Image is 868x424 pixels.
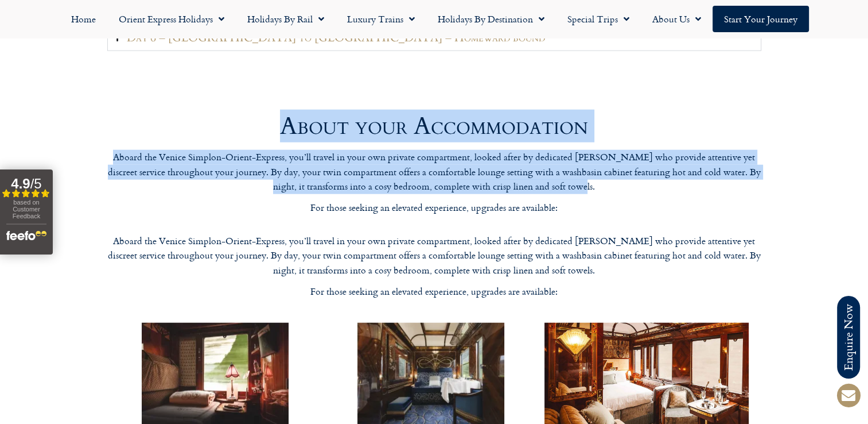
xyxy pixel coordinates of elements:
a: Luxury Trains [336,6,426,32]
a: Holidays by Rail [236,6,336,32]
a: Orient Express Holidays [107,6,236,32]
p: For those seeking an elevated experience, upgrades are available: [107,284,761,299]
a: Special Trips [556,6,641,32]
p: Aboard the Venice Simplon-Orient-Express, you’ll travel in your own private compartment, looked a... [107,234,761,278]
h2: Day 6 – [GEOGRAPHIC_DATA] to [GEOGRAPHIC_DATA] – Homeward bound [127,30,545,45]
a: Start your Journey [713,6,809,32]
h2: About your Accommodation [280,114,588,138]
a: About Us [641,6,713,32]
a: Holidays by Destination [426,6,556,32]
p: Aboard the Venice Simplon-Orient-Express, you’ll travel in your own private compartment, looked a... [107,150,761,194]
p: For those seeking an elevated experience, upgrades are available: [107,201,761,215]
nav: Menu [6,6,862,32]
a: Home [60,6,107,32]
